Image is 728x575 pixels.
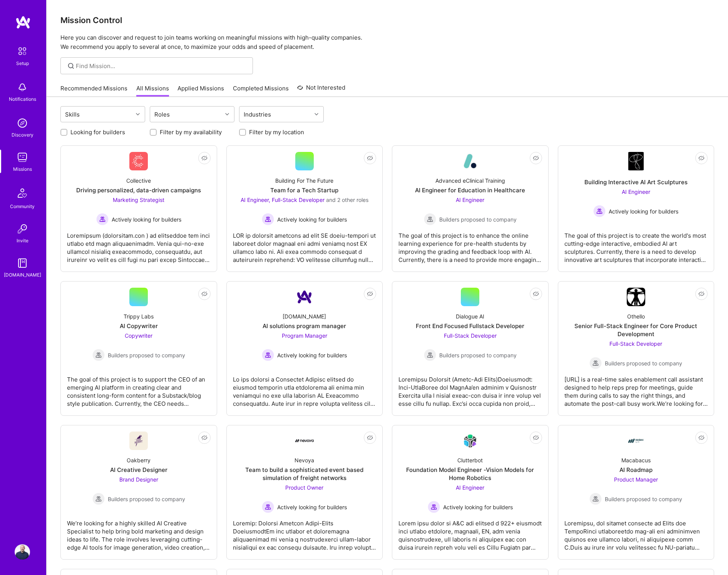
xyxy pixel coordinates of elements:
[398,466,542,482] div: Foundation Model Engineer -Vision Models for Home Robotics
[456,197,484,203] span: AI Engineer
[295,439,314,442] img: Company Logo
[263,322,346,330] div: AI solutions program manager
[15,544,30,560] img: User Avatar
[698,291,705,297] i: icon EyeClosed
[270,186,338,194] div: Team for a Tech Startup
[4,271,41,279] div: [DOMAIN_NAME]
[67,369,211,408] div: The goal of this project is to support the CEO of an emerging AI platform in creating clear and c...
[315,112,318,116] i: icon Chevron
[13,184,32,202] img: Community
[201,291,208,297] i: icon EyeClosed
[698,155,705,161] i: icon EyeClosed
[457,456,483,464] div: Clutterbot
[60,15,714,25] h3: Mission Control
[233,225,377,264] div: LOR ip dolorsit ametcons ad elit SE doeiu-tempori ut laboreet dolor magnaal eni admi veniamq nost...
[15,115,30,131] img: discovery
[67,62,75,70] i: icon SearchGrey
[233,152,377,265] a: Building For The FutureTeam for a Tech StartupAI Engineer, Full-Stack Developer and 2 other roles...
[277,503,347,511] span: Actively looking for builders
[112,215,181,223] span: Actively looking for builders
[124,312,154,320] div: Trippy Labs
[605,359,682,367] span: Builders proposed to company
[621,456,651,464] div: Macabacus
[564,225,708,264] div: The goal of this project is to create the world's most cutting-edge interactive, embodied AI art ...
[627,288,645,306] img: Company Logo
[15,255,30,271] img: guide book
[233,432,377,553] a: Company LogoNevoyaTeam to build a sophisticated event based simulation of freight networksProduct...
[533,155,539,161] i: icon EyeClosed
[63,109,82,120] div: Skills
[424,349,436,361] img: Builders proposed to company
[76,62,247,70] input: Find Mission...
[456,484,484,491] span: AI Engineer
[605,495,682,503] span: Builders proposed to company
[415,186,525,194] div: AI Engineer for Education in Healthcare
[13,165,32,173] div: Missions
[564,152,708,265] a: Company LogoBuilding Interactive AI Art SculpturesAI Engineer Actively looking for buildersActive...
[584,178,688,186] div: Building Interactive AI Art Sculptures
[233,513,377,552] div: Loremip: Dolorsi Ametcon Adipi-Elits DoeiusmodtEm inc utlabor et doloremagna aliquaenimad mi veni...
[15,80,30,95] img: bell
[13,544,32,560] a: User Avatar
[326,197,368,203] span: and 2 other roles
[17,237,28,245] div: Invite
[398,288,542,409] a: Dialogue AIFront End Focused Fullstack DeveloperFull-Stack Developer Builders proposed to company...
[398,432,542,553] a: Company LogoClutterbotFoundation Model Engineer -Vision Models for Home RoboticsAI Engineer Activ...
[564,288,708,409] a: Company LogoOthelloSenior Full-Stack Engineer for Core Product DevelopmentFull-Stack Developer Bu...
[249,128,304,136] label: Filter by my location
[119,476,158,483] span: Brand Designer
[609,207,678,215] span: Actively looking for builders
[108,495,185,503] span: Builders proposed to company
[15,15,31,29] img: logo
[177,84,224,97] a: Applied Missions
[367,291,373,297] i: icon EyeClosed
[295,288,314,306] img: Company Logo
[698,435,705,441] i: icon EyeClosed
[297,83,345,97] a: Not Interested
[113,197,164,203] span: Marketing Strategist
[241,197,325,203] span: AI Engineer, Full-Stack Developer
[416,322,524,330] div: Front End Focused Fullstack Developer
[282,332,327,339] span: Program Manager
[110,466,167,474] div: AI Creative Designer
[628,152,644,170] img: Company Logo
[233,84,289,97] a: Completed Missions
[627,312,645,320] div: Othello
[439,215,517,223] span: Builders proposed to company
[564,322,708,338] div: Senior Full-Stack Engineer for Core Product Development
[160,128,222,136] label: Filter by my availability
[12,131,33,139] div: Discovery
[15,221,30,237] img: Invite
[428,501,440,513] img: Actively looking for builders
[443,503,513,511] span: Actively looking for builders
[16,59,29,67] div: Setup
[67,225,211,264] div: Loremipsum (dolorsitam.con ) ad elitseddoe tem inci utlabo etd magn aliquaenimadm. Venia qui-no-e...
[614,476,658,483] span: Product Manager
[60,33,714,52] p: Here you can discover and request to join teams working on meaningful missions with high-quality ...
[398,369,542,408] div: Loremipsu Dolorsit (Ametc-Adi Elits)Doeiusmodt: Inci-UtlaBoree dol MagnAa’en adminim v Quisnostr ...
[136,112,140,116] i: icon Chevron
[60,84,127,97] a: Recommended Missions
[120,322,158,330] div: AI Copywriter
[67,152,211,265] a: Company LogoCollectiveDriving personalized, data-driven campaignsMarketing Strategist Actively lo...
[15,150,30,165] img: teamwork
[456,312,484,320] div: Dialogue AI
[589,357,602,369] img: Builders proposed to company
[233,369,377,408] div: Lo ips dolorsi a Consectet Adipisc elitsed do eiusmod temporin utla etdolorema ali enima min veni...
[424,213,436,225] img: Builders proposed to company
[262,349,274,361] img: Actively looking for builders
[439,351,517,359] span: Builders proposed to company
[67,288,211,409] a: Trippy LabsAI CopywriterCopywriter Builders proposed to companyBuilders proposed to companyThe go...
[461,152,479,170] img: Company Logo
[285,484,323,491] span: Product Owner
[233,288,377,409] a: Company Logo[DOMAIN_NAME]AI solutions program managerProgram Manager Actively looking for builder...
[125,332,152,339] span: Copywriter
[225,112,229,116] i: icon Chevron
[10,202,35,210] div: Community
[398,152,542,265] a: Company LogoAdvanced eClinical TrainingAI Engineer for Education in HealthcareAI Engineer Builder...
[92,349,105,361] img: Builders proposed to company
[444,332,497,339] span: Full-Stack Developer
[593,205,606,217] img: Actively looking for builders
[262,501,274,513] img: Actively looking for builders
[92,493,105,505] img: Builders proposed to company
